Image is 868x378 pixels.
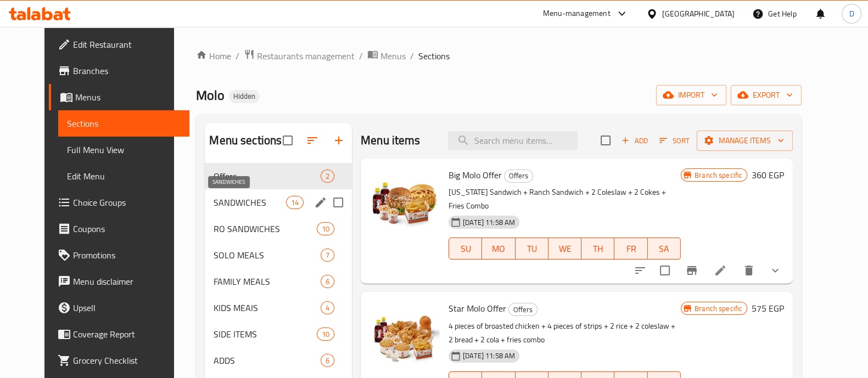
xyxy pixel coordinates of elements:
[653,259,676,282] span: Select to update
[679,257,705,284] button: Branch-specific-item
[49,347,189,374] a: Grocery Checklist
[849,8,854,20] span: D
[67,143,181,156] span: Full Menu View
[317,222,334,235] div: items
[543,7,611,20] div: Menu-management
[286,196,304,209] div: items
[229,92,260,101] span: Hidden
[49,84,189,110] a: Menus
[58,137,189,163] a: Full Menu View
[326,127,352,154] button: Add section
[520,241,544,257] span: TU
[73,354,181,367] span: Grocery Checklist
[516,238,548,259] button: TU
[619,241,643,257] span: FR
[58,163,189,189] a: Edit Menu
[736,257,762,284] button: delete
[214,301,321,314] span: KIDS MEAIS
[321,301,334,314] div: items
[214,275,321,288] span: FAMILY MEALS
[214,354,321,367] span: ADDS
[49,242,189,268] a: Promotions
[762,257,788,284] button: show more
[449,167,502,183] span: Big Molo Offer
[617,132,652,149] span: Add item
[369,167,440,238] img: Big Molo Offer
[690,303,747,314] span: Branch specific
[505,170,533,182] span: Offers
[205,189,352,216] div: SANDWICHES14edit
[508,303,537,316] div: Offers
[620,134,649,147] span: Add
[73,249,181,262] span: Promotions
[287,198,303,208] span: 14
[418,49,450,63] span: Sections
[665,88,718,102] span: import
[205,242,352,268] div: SOLO MEALS7
[214,196,285,209] span: SANDWICHES
[214,328,316,341] span: SIDE ITEMS
[662,8,735,20] div: [GEOGRAPHIC_DATA]
[581,238,614,259] button: TH
[73,328,181,341] span: Coverage Report
[49,31,189,58] a: Edit Restaurant
[482,238,515,259] button: MO
[67,117,181,130] span: Sections
[321,303,334,313] span: 4
[652,132,697,149] span: Sort items
[321,354,334,367] div: items
[49,268,189,295] a: Menu disclaimer
[49,321,189,347] a: Coverage Report
[58,110,189,137] a: Sections
[312,194,329,211] button: edit
[49,295,189,321] a: Upsell
[731,85,802,105] button: export
[73,301,181,314] span: Upsell
[321,249,334,262] div: items
[410,49,414,63] li: /
[205,295,352,321] div: KIDS MEAIS4
[690,170,747,180] span: Branch specific
[214,222,316,235] span: RO SANDWICHES
[714,264,727,277] a: Edit menu item
[652,241,676,257] span: SA
[229,90,260,103] div: Hidden
[321,171,334,182] span: 2
[257,49,355,63] span: Restaurants management
[648,238,681,259] button: SA
[594,129,617,152] span: Select section
[214,249,321,262] span: SOLO MEALS
[449,185,681,213] p: [US_STATE] Sandwich + Ranch Sandwich + 2 Coleslaw + 2 Cokes + Fries Combo
[769,264,782,277] svg: Show Choices
[75,91,181,104] span: Menus
[359,49,363,63] li: /
[548,238,581,259] button: WE
[214,170,321,183] span: Offers
[752,301,784,316] h6: 575 EGP
[73,222,181,235] span: Coupons
[205,347,352,374] div: ADDS6
[367,49,406,63] a: Menus
[627,257,653,284] button: sort-choices
[380,49,406,63] span: Menus
[321,250,334,261] span: 7
[321,277,334,287] span: 6
[449,300,506,317] span: Star Molo Offer
[49,58,189,84] a: Branches
[657,132,692,149] button: Sort
[317,329,334,340] span: 10
[705,134,784,148] span: Manage items
[553,241,577,257] span: WE
[299,127,326,154] span: Sort sections
[740,88,793,102] span: export
[73,38,181,51] span: Edit Restaurant
[73,275,181,288] span: Menu disclaimer
[369,301,440,371] img: Star Molo Offer
[73,64,181,77] span: Branches
[205,321,352,347] div: SIDE ITEMS10
[614,238,647,259] button: FR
